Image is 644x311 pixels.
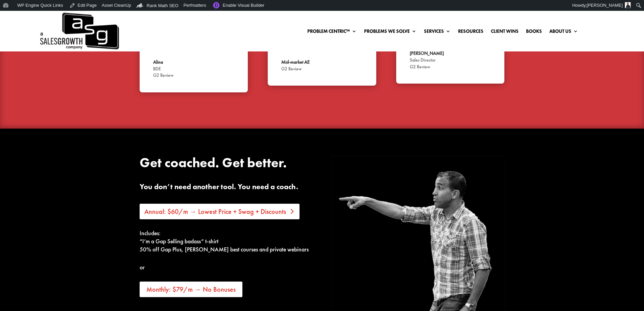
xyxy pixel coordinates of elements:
div: Domain Overview [26,43,61,48]
img: ASG Co. Logo [39,11,119,51]
a: Annual: $60/m → Lowest Price + Swag + Discounts [140,204,300,219]
h2: Get coached. Get better. [140,156,312,173]
div: Domain: [DOMAIN_NAME] [18,18,74,23]
div: Sales Director G2 Review [410,50,491,70]
div: BDE G2 Review [153,59,234,79]
div: Keywords by Traffic [75,43,114,48]
strong: Alina [153,59,163,65]
span: [PERSON_NAME] [587,3,623,8]
a: Resources [458,29,483,36]
div: 50% off Gap Plus, [PERSON_NAME] best courses and private webinars [140,246,312,254]
img: logo_orange.svg [11,11,16,16]
strong: [PERSON_NAME] [410,50,444,56]
h3: You don’t need another tool. You need a coach. [140,183,312,194]
a: Books [526,29,542,36]
a: A Sales Growth Company Logo [39,11,119,51]
div: “I’m a Gap Selling badass” t-shirt [140,238,312,246]
span: Rank Math SEO [147,3,178,8]
div: v 4.0.25 [19,11,33,16]
img: tab_domain_overview_orange.svg [18,43,24,48]
div: Includes: [140,229,312,238]
strong: Mid-market AE [281,59,310,65]
a: Client Wins [491,29,519,36]
a: Problems We Solve [364,29,416,36]
a: Services [424,29,451,36]
a: Problem Centric™ [307,29,357,36]
a: About Us [549,29,578,36]
img: tab_keywords_by_traffic_grey.svg [67,43,73,48]
img: website_grey.svg [11,18,16,23]
div: G2 Review [281,59,362,72]
a: Monthly: $79/m → No Bonuses [140,282,242,297]
p: or [140,264,312,272]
